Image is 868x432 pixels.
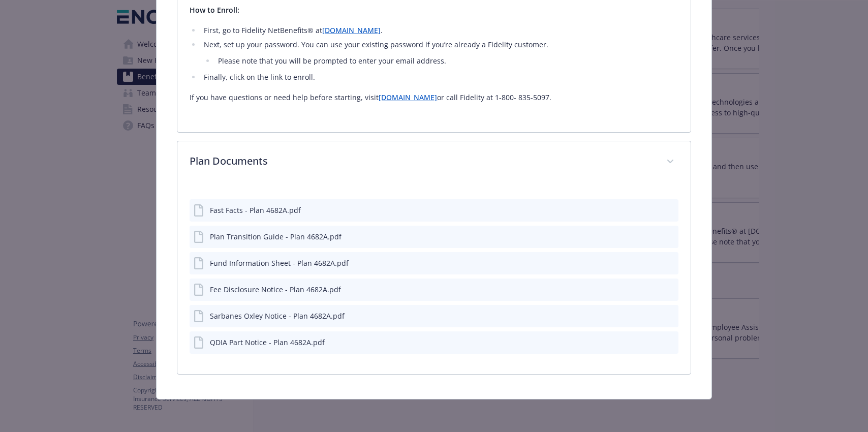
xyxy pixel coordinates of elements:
div: Fast Facts - Plan 4682A.pdf [210,205,301,215]
button: preview file [665,258,674,268]
button: download file [649,205,657,215]
div: Fee Disclosure Notice - Plan 4682A.pdf [210,284,341,295]
li: Finally, click on the link to enroll. [201,71,678,83]
button: download file [649,231,657,242]
button: preview file [665,311,674,321]
div: Fund Information Sheet - Plan 4682A.pdf [210,258,349,268]
div: QDIA Part Notice - Plan 4682A.pdf [210,337,325,348]
li: Please note that you will be prompted to enter your email address. [215,55,678,67]
div: Plan Documents [177,183,690,374]
button: preview file [665,231,674,242]
li: First, go to Fidelity NetBenefits® at . [201,24,678,37]
a: [DOMAIN_NAME] [379,92,437,102]
button: preview file [665,205,674,215]
strong: How to Enroll: [190,5,239,15]
p: If you have questions or need help before starting, visit or call Fidelity at 1-800- 835-5097. [190,91,678,104]
p: Plan Documents [190,153,654,169]
button: download file [649,258,657,268]
div: Sarbanes Oxley Notice - Plan 4682A.pdf [210,311,345,321]
a: [DOMAIN_NAME] [322,25,381,35]
button: download file [649,284,657,295]
div: Plan Transition Guide - Plan 4682A.pdf [210,231,342,242]
button: preview file [665,284,674,295]
button: preview file [665,337,674,348]
li: Next, set up your password. You can use your existing password if you’re already a Fidelity custo... [201,39,678,67]
button: download file [649,311,657,321]
button: download file [649,337,657,348]
div: Plan Documents [177,141,690,183]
